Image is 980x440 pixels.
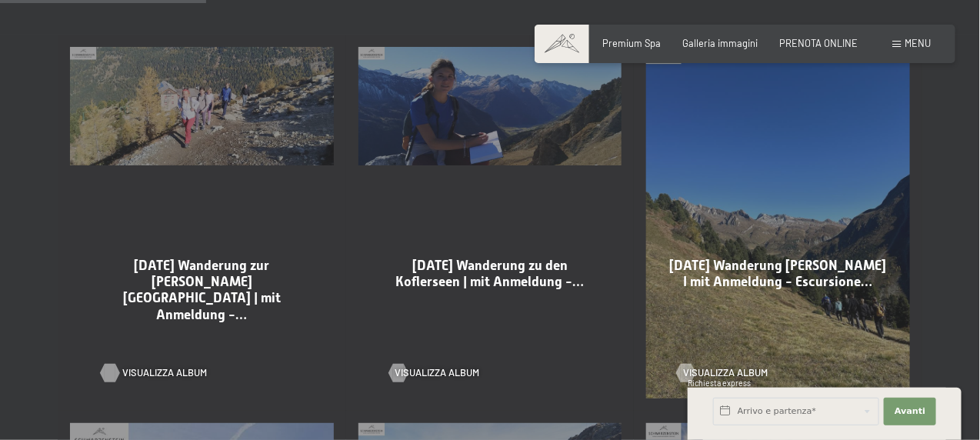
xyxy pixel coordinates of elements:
span: [DATE] Wanderung zur [PERSON_NAME][GEOGRAPHIC_DATA] | mit Anmeldung -… [123,258,281,322]
span: Visualizza album [395,366,480,380]
span: Visualizza album [122,366,207,380]
span: Avanti [895,405,925,418]
span: Richiesta express [688,378,751,388]
a: Galleria immagini [683,37,758,49]
a: Visualizza album [677,366,768,380]
a: PRENOTA ONLINE [780,37,858,49]
button: Avanti [884,398,936,425]
span: Menu [905,37,931,49]
span: [DATE] Wanderung zu den Koflerseen | mit Anmeldung -… [396,258,585,289]
span: [DATE] Wanderung [PERSON_NAME] I mit Anmeldung - Escursione… [670,258,887,289]
a: Visualizza album [389,366,480,380]
span: Visualizza album [683,366,768,380]
a: Visualizza album [101,366,192,380]
a: Premium Spa [603,37,662,49]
